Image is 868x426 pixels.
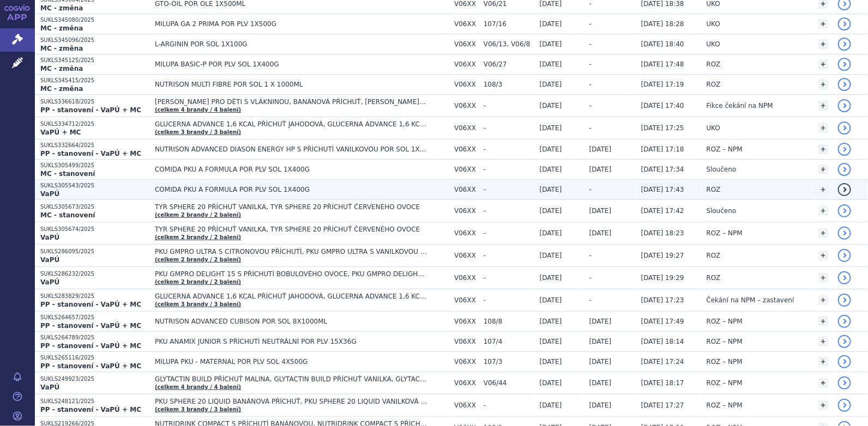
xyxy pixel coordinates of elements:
[484,379,534,387] span: V06/44
[155,98,427,106] span: [PERSON_NAME] PRO DĚTI S VLÁKNINOU, BANÁNOVÁ PŘÍCHUŤ, [PERSON_NAME] PRO DĚTI S VLÁKNINOU, JAHODOV...
[540,252,562,259] span: [DATE]
[540,274,562,282] span: [DATE]
[589,274,592,282] span: -
[155,338,427,345] span: PKU ANAMIX JUNIOR S PŘÍCHUTÍ NEUTRÁLNÍ POR PLV 15X36G
[40,362,141,370] strong: PP - stanovení - VaPÚ + MC
[589,252,592,259] span: -
[155,60,427,68] span: MILUPA BASIC-P POR PLV SOL 1X400G
[40,226,149,233] p: SUKLS305674/2025
[818,101,828,111] a: +
[484,81,534,88] span: 108/3
[838,121,851,135] a: detail
[838,294,851,307] a: detail
[589,81,592,88] span: -
[40,150,141,157] strong: PP - stanovení - VaPÚ + MC
[641,60,684,68] span: [DATE] 17:48
[818,295,828,305] a: +
[40,65,83,72] strong: MC - změna
[589,20,592,28] span: -
[40,342,141,350] strong: PP - stanovení - VaPÚ + MC
[454,379,478,387] span: V06XX
[155,20,427,28] span: MILUPA GA 2 PRIMA POR PLV 1X500G
[589,124,592,132] span: -
[818,165,828,174] a: +
[540,358,562,366] span: [DATE]
[589,145,612,153] span: [DATE]
[838,376,851,390] a: detail
[641,124,684,132] span: [DATE] 17:25
[707,166,737,173] span: Sloučeno
[484,102,534,109] span: -
[707,145,743,153] span: ROZ – NPM
[40,375,149,383] p: SUKLS249923/2025
[589,229,612,237] span: [DATE]
[589,379,612,387] span: [DATE]
[155,203,427,211] span: TYR SPHERE 20 PŘÍCHUŤ VANILKA, TYR SPHERE 20 PŘÍCHUŤ ČERVENÉHO OVOCE
[589,186,592,193] span: -
[454,102,478,109] span: V06XX
[589,166,612,173] span: [DATE]
[540,60,562,68] span: [DATE]
[40,406,141,413] strong: PP - stanovení - VaPÚ + MC
[40,16,149,24] p: SUKLS345080/2025
[838,163,851,176] a: detail
[40,25,83,32] strong: MC - změna
[155,384,241,390] a: (celkem 4 brandy / 4 balení)
[40,211,95,219] strong: MC - stanovení
[40,234,59,241] strong: VaPÚ
[838,227,851,240] a: detail
[40,85,83,93] strong: MC - změna
[818,80,828,89] a: +
[589,40,592,48] span: -
[540,81,562,88] span: [DATE]
[818,19,828,29] a: +
[838,183,851,196] a: detail
[454,252,478,259] span: V06XX
[589,401,612,409] span: [DATE]
[818,337,828,346] a: +
[540,20,562,28] span: [DATE]
[540,296,562,304] span: [DATE]
[484,229,534,237] span: -
[540,145,562,153] span: [DATE]
[838,315,851,328] a: detail
[818,378,828,388] a: +
[838,78,851,91] a: detail
[40,120,149,128] p: SUKLS334712/2025
[818,251,828,260] a: +
[818,317,828,326] a: +
[484,296,534,304] span: -
[818,228,828,238] a: +
[40,182,149,190] p: SUKLS305543/2025
[707,274,721,282] span: ROZ
[454,358,478,366] span: V06XX
[540,401,562,409] span: [DATE]
[454,186,478,193] span: V06XX
[454,207,478,215] span: V06XX
[40,190,59,198] strong: VaPÚ
[155,398,427,405] span: PKU SPHERE 20 LIQUID BANÁNOVÁ PŘÍCHUŤ, PKU SPHERE 20 LIQUID VANILKOVÁ PŘÍCHUŤ, PKU SPHERE 20 LIQU...
[540,102,562,109] span: [DATE]
[40,98,149,106] p: SUKLS336618/2025
[40,170,95,178] strong: MC - stanovení
[838,99,851,112] a: detail
[155,375,427,383] span: GLYTACTIN BUILD PŘÍCHUŤ MALINA, GLYTACTIN BUILD PŘÍCHUŤ VANILKA, GLYTACTIN BUILD PŘÍCHUŤ ČOKOLÁDA…
[484,40,534,48] span: V06/13, V06/8
[641,318,684,325] span: [DATE] 17:49
[155,212,241,218] a: (celkem 2 brandy / 2 balení)
[155,129,241,135] a: (celkem 3 brandy / 3 balení)
[818,39,828,49] a: +
[838,355,851,368] a: detail
[589,207,612,215] span: [DATE]
[155,166,427,173] span: COMIDA PKU A FORMULA POR PLV SOL 1X400G
[641,145,684,153] span: [DATE] 17:18
[484,252,534,259] span: -
[40,270,149,278] p: SUKLS286232/2025
[641,274,684,282] span: [DATE] 19:29
[454,401,478,409] span: V06XX
[707,102,773,109] span: Fikce čekání na NPM
[540,229,562,237] span: [DATE]
[40,106,141,114] strong: PP - stanovení - VaPÚ + MC
[641,81,684,88] span: [DATE] 17:19
[40,57,149,64] p: SUKLS345125/2025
